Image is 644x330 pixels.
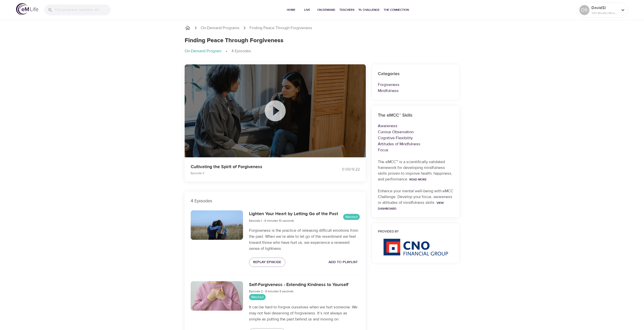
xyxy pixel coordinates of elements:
[250,25,312,31] p: Finding Peace Through Forgiveness
[249,295,266,300] span: Watched
[249,281,348,289] h6: Self-Forgiveness - Extending Kindness to Yourself
[339,7,354,13] span: Teachers
[378,112,453,119] h6: The eMCC™ Skills
[301,7,313,13] span: Live
[185,37,284,44] h1: Finding Peace Through Forgiveness
[591,5,618,11] p: DavidSl
[378,201,444,211] a: View Dashboard
[249,258,285,267] button: Replay Episode
[55,5,111,15] input: Find programs, teachers, etc...
[249,219,294,223] span: Episode 1 - 8 minutes 10 seconds
[591,11,618,15] p: 330 Mindful Minutes
[191,198,360,204] p: 4 Episodes
[249,210,338,218] h6: Lighten Your Heart by Letting Go of the Past
[378,141,453,147] p: Attitudes of Mindfulness
[383,239,448,256] img: CNO%20logo.png
[343,215,360,219] span: Watched
[185,25,459,31] nav: breadcrumb
[231,48,251,54] p: 4 Episodes
[378,70,453,78] h6: Categories
[16,3,38,15] img: logo
[378,229,453,234] h6: Provided by
[579,5,589,15] div: DS
[249,304,360,322] p: It can be hard to forgive ourselves when we hurt someone. We may not feel deserving of forgivenes...
[378,147,453,153] p: Focus
[378,188,453,211] p: Enhance your mental well-being with eMCC Challenge. Develop your focus, awareness or attitudes of...
[201,25,239,31] a: On-Demand Programs
[249,289,294,293] span: Episode 2 - 9 minutes 5 seconds
[409,177,427,181] a: Read More
[378,123,453,129] p: Awareness
[378,135,453,141] p: Cognitive Flexibility
[378,82,453,88] p: Forgiveness
[329,259,358,265] span: Add to Playlist
[249,227,360,252] p: Forgiveness is the practice of releasing difficult emotions from the past. When we’re able to let...
[285,7,297,13] span: Home
[317,7,335,13] span: On-Demand
[253,259,281,265] span: Replay Episode
[185,48,221,54] p: On-Demand Program
[327,258,360,267] button: Add to Playlist
[191,163,316,170] p: Cultivating the Spirit of Forgiveness
[358,7,380,13] span: 1% Challenge
[378,88,453,94] p: Mindfulness
[322,167,360,172] div: 0:00 / 9:22
[185,48,459,54] nav: breadcrumb
[384,7,409,13] span: The Connection
[191,171,316,175] p: Episode 3
[378,129,453,135] p: Curious Observation
[378,159,453,182] p: The eMCC™ is a scientifically validated framework for developing mindfulness skills proven to imp...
